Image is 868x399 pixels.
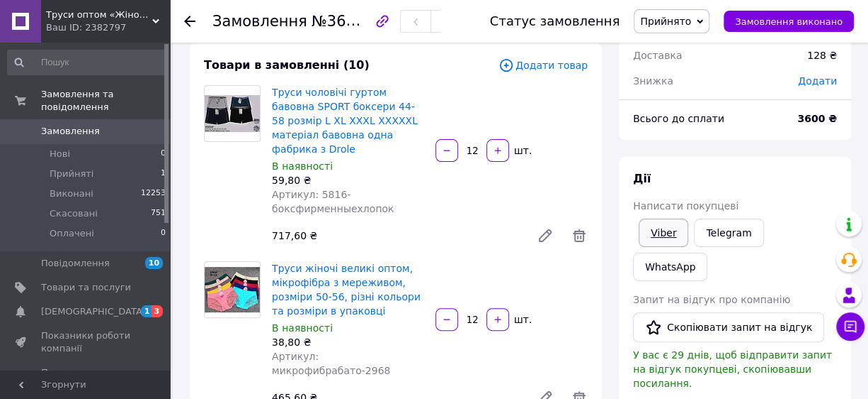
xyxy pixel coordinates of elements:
span: 1 [141,305,152,317]
span: Замовлення [212,13,307,30]
a: WhatsApp [633,253,707,281]
a: Редагувати [531,222,559,250]
span: Всього до сплати [633,113,724,124]
span: Видалити [571,227,588,244]
span: Додати товар [498,58,588,73]
span: 751 [151,207,166,220]
span: Нові [50,148,70,160]
div: Повернутися назад [184,14,195,28]
span: 0 [161,148,166,160]
a: Труси жіночі великі оптом, мікрофібра з мереживом, розміри 50-56, різні кольори та розміри в упак... [272,263,421,317]
span: У вас є 29 днів, щоб відправити запит на відгук покупцеві, скопіювавши посилання. [633,349,832,389]
span: Товари в замовленні (10) [204,58,370,72]
span: 10 [145,257,163,269]
span: Замовлення виконано [735,16,843,27]
span: Написати покупцеві [633,200,738,212]
span: Виконані [50,187,93,200]
img: Труси чоловічі гуртом бавовна SPORT боксери 44-58 розмір L XL XXXL XXXXXL матеріал бавовна одна ф... [205,95,260,132]
span: Показники роботи компанії [41,329,131,355]
div: 38,80 ₴ [272,335,424,349]
span: Додати [798,75,837,87]
div: 59,80 ₴ [272,173,424,187]
span: Доставка [633,50,682,61]
div: шт. [510,312,533,327]
input: Пошук [7,50,167,75]
span: Замовлення [41,125,100,138]
button: Замовлення виконано [724,11,854,32]
div: шт. [510,143,533,158]
b: 3600 ₴ [797,113,837,124]
span: В наявності [272,322,333,334]
button: Скопіювати запит на відгук [633,312,824,342]
span: 3 [152,305,163,317]
span: 0 [161,227,166,240]
div: Статус замовлення [490,14,620,28]
span: Прийнято [640,16,691,27]
div: Ваш ID: 2382797 [46,21,170,34]
button: Чат з покупцем [836,312,864,341]
span: Оплачені [50,227,94,240]
span: [DEMOGRAPHIC_DATA] [41,305,146,318]
span: 1 [161,168,166,180]
span: Знижка [633,75,673,87]
span: Скасовані [50,207,98,220]
div: 717,60 ₴ [266,226,525,246]
span: Труси оптом «Жіноча Радість» - представник фабрики білизни [46,9,152,21]
span: Запит на відгук про компанію [633,294,790,305]
span: Артикул: 5816-боксфирменныехлопок [272,189,394,214]
a: Viber [639,219,688,247]
span: Замовлення та повідомлення [41,88,170,114]
span: Артикул: микрофибрабато-2968 [272,351,390,376]
img: Труси жіночі великі оптом, мікрофібра з мереживом, розміри 50-56, різні кольори та розміри в упак... [205,267,260,312]
span: Повідомлення [41,257,110,270]
span: В наявності [272,160,333,172]
span: №361489684 [312,12,412,30]
div: 128 ₴ [799,40,845,71]
span: Прийняті [50,168,93,180]
span: Дії [633,172,651,185]
a: Telegram [694,219,763,247]
span: 12253 [141,187,166,200]
a: Труси чоловічі гуртом бавовна SPORT боксери 44-58 розмір L XL XXXL XXXXXL матеріал бавовна одна ф... [272,87,418,155]
span: Товари та послуги [41,281,131,294]
span: Панель управління [41,366,131,392]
